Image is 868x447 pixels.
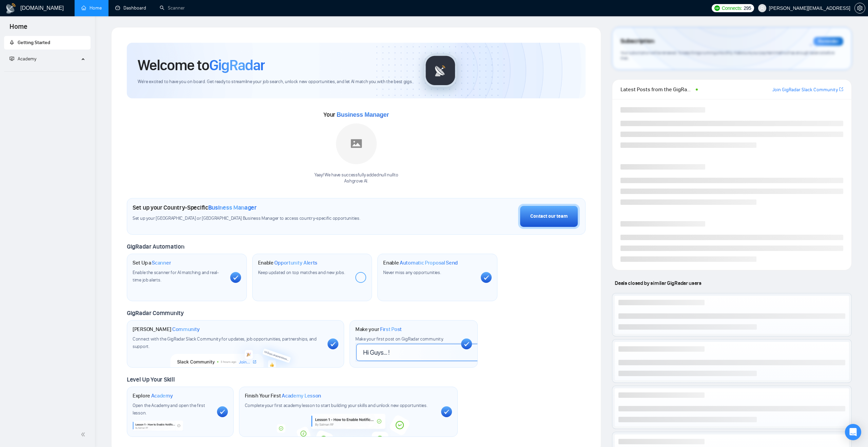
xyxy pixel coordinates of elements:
span: Open the Academy and open the first lesson. [133,403,205,416]
span: Make your first post on GigRadar community. [355,336,443,342]
img: academy-bg.png [272,414,425,436]
span: GigRadar Community [127,309,184,317]
span: Academy [18,56,36,62]
span: 295 [744,4,751,12]
span: GigRadar Automation [127,243,184,250]
span: Your subscription will be renewed. To keep things running smoothly, make sure your payment method... [620,50,834,61]
span: export [839,86,843,92]
button: setting [854,3,865,14]
span: Business Manager [208,204,257,211]
span: Academy [151,392,173,399]
img: placeholder.png [336,123,377,164]
span: user [760,6,765,11]
span: Subscription [620,36,654,47]
div: Open Intercom Messenger [845,424,861,440]
span: Never miss any opportunities. [383,270,441,275]
h1: Enable [383,259,458,266]
span: Business Manager [337,111,389,118]
li: Academy Homepage [4,69,91,73]
span: Opportunity Alerts [274,259,317,266]
span: Complete your first academy lesson to start building your skills and unlock new opportunities. [245,403,428,408]
a: homeHome [81,5,102,11]
li: Getting Started [4,36,91,50]
span: We're excited to have you on board. Get ready to streamline your job search, unlock new opportuni... [138,79,413,85]
span: fund-projection-screen [9,56,14,61]
h1: Set up your Country-Specific [133,204,257,211]
span: Automatic Proposal Send [400,259,458,266]
a: setting [854,5,865,11]
h1: Make your [355,326,402,333]
span: rocket [9,40,14,45]
span: Set up your [GEOGRAPHIC_DATA] or [GEOGRAPHIC_DATA] Business Manager to access country-specific op... [133,215,401,222]
span: Connects: [722,4,742,12]
a: export [839,86,843,93]
span: Getting Started [18,40,50,45]
span: Connect with the GigRadar Slack Community for updates, job opportunities, partnerships, and support. [133,336,317,349]
a: Join GigRadar Slack Community [772,86,838,94]
h1: Finish Your First [245,392,321,399]
span: Community [172,326,200,333]
h1: Enable [258,259,318,266]
span: Your [323,111,389,118]
span: Academy Lesson [282,392,321,399]
span: Latest Posts from the GigRadar Community [620,85,694,94]
span: double-left [81,431,87,438]
img: upwork-logo.png [714,5,720,11]
span: Home [4,22,33,36]
div: Reminder [813,37,843,46]
button: Contact our team [518,204,580,229]
img: gigradar-logo.png [423,54,457,88]
span: Academy [9,56,36,62]
h1: [PERSON_NAME] [133,326,200,333]
div: Contact our team [530,213,568,220]
div: Yaay! We have successfully added null null to [314,172,398,185]
p: Ashgrove AI . [314,178,398,184]
span: Keep updated on top matches and new jobs. [258,270,345,275]
span: Level Up Your Skill [127,376,175,383]
span: Scanner [152,259,171,266]
img: logo [5,3,16,14]
span: Enable the scanner for AI matching and real-time job alerts. [133,270,219,283]
span: Deals closed by similar GigRadar users [612,277,704,289]
a: dashboardDashboard [115,5,146,11]
img: slackcommunity-bg.png [171,336,300,367]
span: First Post [380,326,402,333]
h1: Explore [133,392,173,399]
a: searchScanner [160,5,185,11]
span: setting [855,5,865,11]
span: GigRadar [209,56,265,74]
h1: Welcome to [138,56,265,74]
h1: Set Up a [133,259,171,266]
